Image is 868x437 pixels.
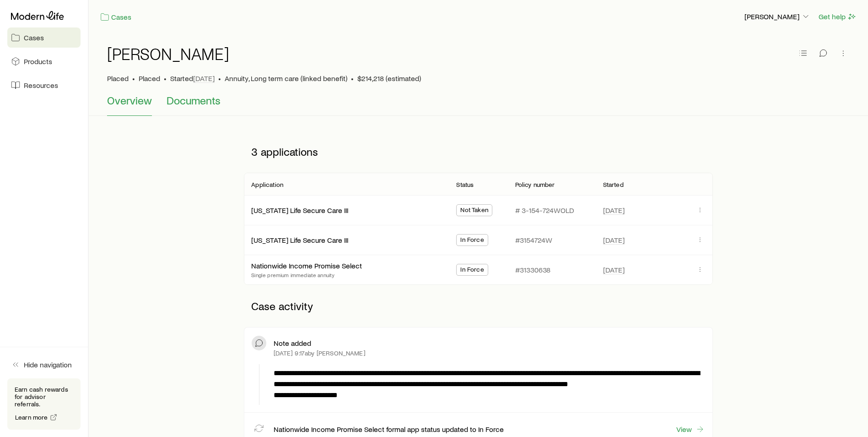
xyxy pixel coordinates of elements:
span: Hide navigation [24,360,72,369]
p: #31330638 [515,265,550,274]
span: • [351,74,354,83]
span: Annuity, Long term care (linked benefit) [225,74,347,83]
span: • [164,74,167,83]
a: Products [7,51,81,71]
span: Resources [24,81,58,90]
span: In Force [460,266,484,275]
span: [DATE] [603,206,625,215]
span: • [132,74,135,83]
span: Products [24,57,52,66]
span: Not Taken [460,206,488,216]
p: Started [170,74,215,83]
p: #3154724W [515,235,552,245]
span: • [218,74,221,83]
button: Get help [818,11,857,22]
div: [US_STATE] Life Secure Care III [251,235,348,245]
span: [DATE] [193,74,215,83]
div: Earn cash rewards for advisor referrals.Learn more [7,378,81,430]
span: [DATE] [603,235,625,245]
span: Documents [167,94,221,107]
button: [PERSON_NAME] [744,11,811,22]
a: [US_STATE] Life Secure Care III [251,206,348,214]
p: Note added [274,339,311,348]
span: $214,218 (estimated) [357,74,421,83]
span: Overview [107,94,152,107]
p: [PERSON_NAME] [744,12,810,21]
a: Cases [100,12,132,22]
a: Nationwide Income Promise Select [251,261,362,270]
a: Resources [7,75,81,95]
p: # 3-154-724WOLD [515,206,574,215]
div: [US_STATE] Life Secure Care III [251,206,348,215]
h1: [PERSON_NAME] [107,44,229,63]
span: In Force [460,236,484,246]
button: Hide navigation [7,355,81,375]
span: Cases [24,33,44,42]
span: Placed [139,74,160,83]
a: [US_STATE] Life Secure Care III [251,235,348,244]
p: Single premium immediate annuity [251,271,362,279]
p: Status [456,181,474,188]
p: Earn cash rewards for advisor referrals. [15,386,73,408]
a: View [676,424,705,434]
p: 3 applications [244,138,712,165]
span: [DATE] [603,265,625,274]
p: Nationwide Income Promise Select formal app status updated to In Force [274,425,504,434]
div: Nationwide Income Promise Select [251,261,362,271]
div: Case details tabs [107,94,850,116]
p: Started [603,181,624,188]
span: Learn more [15,414,48,421]
a: Cases [7,27,81,48]
p: Case activity [244,292,712,320]
p: Application [251,181,283,188]
p: Placed [107,74,129,83]
p: [DATE] 9:17a by [PERSON_NAME] [274,350,365,357]
p: Policy number [515,181,555,188]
